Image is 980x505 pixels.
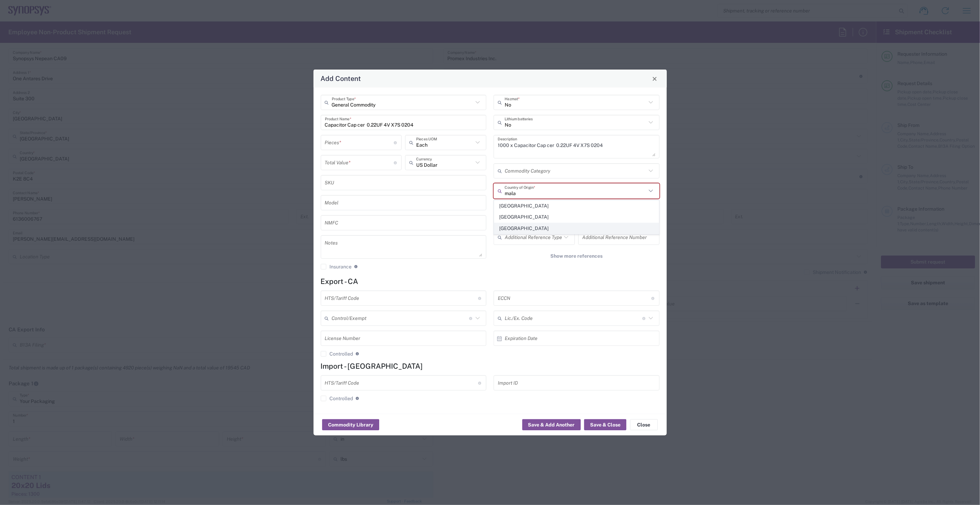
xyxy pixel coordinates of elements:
[321,277,660,286] h4: Export - CA
[522,419,581,430] button: Save & Add Another
[322,419,379,430] button: Commodity Library
[494,223,659,234] span: [GEOGRAPHIC_DATA]
[321,351,353,357] label: Controlled
[494,212,659,222] span: [GEOGRAPHIC_DATA]
[494,201,659,211] span: [GEOGRAPHIC_DATA]
[584,419,626,430] button: Save & Close
[321,396,353,401] label: Controlled
[320,73,361,83] h4: Add Content
[650,74,660,83] button: Close
[321,362,660,370] h4: Import - [GEOGRAPHIC_DATA]
[630,419,658,430] button: Close
[550,253,603,259] span: Show more references
[321,264,352,269] label: Insurance
[494,199,660,205] div: This field is required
